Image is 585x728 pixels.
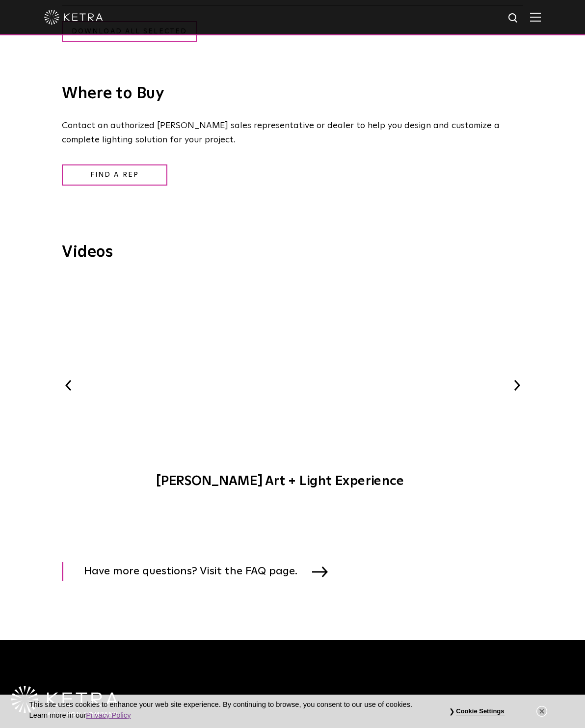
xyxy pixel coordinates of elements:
[84,562,312,581] span: Have more questions? Visit the FAQ page.
[536,706,547,717] button: Close
[456,707,504,716] button: Cookie Settings
[62,86,523,102] h3: Where to Buy
[29,700,430,723] p: This site uses cookies to enhance your web site experience. By continuing to browse, you consent ...
[312,566,328,577] img: arrow
[11,686,118,716] img: Ketra-aLutronCo_White_RGB
[510,379,523,392] button: Next
[62,562,340,581] a: Have more questions? Visit the FAQ page.
[62,244,523,260] h3: Videos
[62,119,523,147] p: Contact an authorized [PERSON_NAME] sales representative or dealer to help you design and customi...
[507,12,520,25] img: search icon
[86,711,131,719] a: Privacy Policy
[44,10,103,25] img: ketra-logo-2019-white
[530,12,541,22] img: Hamburger%20Nav.svg
[62,379,75,392] button: Previous
[62,164,167,186] a: Find a Rep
